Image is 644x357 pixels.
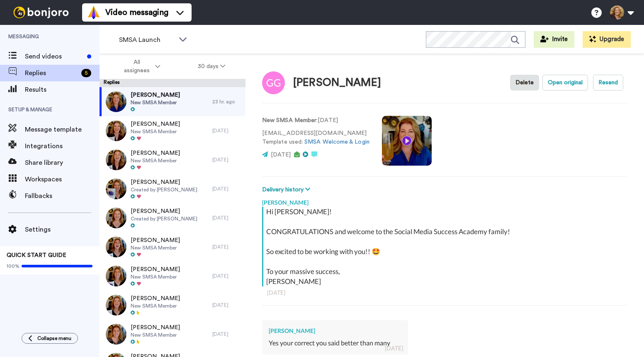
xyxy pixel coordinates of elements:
[7,263,19,269] span: 100%
[25,225,100,235] span: Settings
[100,174,245,203] a: [PERSON_NAME]Created by [PERSON_NAME][DATE]
[131,294,180,303] span: [PERSON_NAME]
[131,236,180,245] span: [PERSON_NAME]
[131,215,197,222] span: Created by [PERSON_NAME]
[131,323,180,332] span: [PERSON_NAME]
[81,69,91,77] div: 5
[25,125,100,134] span: Message template
[100,262,245,291] a: [PERSON_NAME]New SMSA Member[DATE]
[269,327,401,335] div: [PERSON_NAME]
[266,207,625,286] div: Hi [PERSON_NAME]! CONGRATULATIONS and welcome to the Social Media Success Academy family! So exci...
[583,31,631,48] button: Upgrade
[25,51,84,61] span: Send videos
[100,87,245,116] a: [PERSON_NAME]New SMSA Member23 hr. ago
[25,85,100,95] span: Results
[100,79,245,87] div: Replies
[212,127,241,134] div: [DATE]
[385,344,403,352] div: [DATE]
[105,7,168,18] span: Video messaging
[131,178,197,186] span: [PERSON_NAME]
[100,145,245,174] a: [PERSON_NAME]New SMSA Member[DATE]
[262,185,313,194] button: Delivery history
[106,324,126,345] img: 41ceeadf-e281-41aa-8be0-54ddc5aaef41-thumb.jpg
[293,77,381,89] div: [PERSON_NAME]
[304,139,369,145] a: SMSA Welcome & Login
[106,208,126,228] img: ad939271-50f9-4961-ab0e-5791db925ee1-thumb.jpg
[131,265,180,274] span: [PERSON_NAME]
[106,178,126,199] img: 01e062ed-77d6-4561-9dc6-f25b2e86aeb3-thumb.jpg
[267,289,622,297] div: [DATE]
[100,116,245,145] a: [PERSON_NAME]New SMSA Member[DATE]
[131,99,180,106] span: New SMSA Member
[262,194,627,207] div: [PERSON_NAME]
[262,71,285,94] img: Image of Gamaniel Galindo
[262,129,369,147] p: [EMAIL_ADDRESS][DOMAIN_NAME] Template used:
[212,156,241,163] div: [DATE]
[542,75,588,90] button: Open original
[25,141,100,151] span: Integrations
[25,158,100,168] span: Share library
[87,6,100,19] img: vm-color.svg
[106,295,126,315] img: e2cf4e0b-dda9-4bfa-93bf-ef62967819cf-thumb.jpg
[131,332,180,338] span: New SMSA Member
[271,152,291,158] span: [DATE]
[100,291,245,320] a: [PERSON_NAME]New SMSA Member[DATE]
[212,98,241,105] div: 23 hr. ago
[212,331,241,337] div: [DATE]
[100,320,245,349] a: [PERSON_NAME]New SMSA Member[DATE]
[37,335,71,342] span: Collapse menu
[106,120,126,141] img: 527fb8b0-c015-4a7f-aaa9-e8dd7e45bed6-thumb.jpg
[101,55,179,78] button: All assignees
[262,116,369,125] p: : [DATE]
[212,215,241,221] div: [DATE]
[212,273,241,279] div: [DATE]
[131,157,180,164] span: New SMSA Member
[534,31,574,48] button: Invite
[131,274,180,280] span: New SMSA Member
[131,245,180,251] span: New SMSA Member
[131,149,180,157] span: [PERSON_NAME]
[262,117,316,123] strong: New SMSA Member
[25,174,100,184] span: Workspaces
[106,266,126,286] img: 5d5ec3dc-b805-46f9-b30d-cc06e399101c-thumb.jpg
[131,207,197,215] span: [PERSON_NAME]
[120,58,153,75] span: All assignees
[131,128,180,135] span: New SMSA Member
[106,149,126,170] img: 43eb7f1f-8c39-4d54-967c-7bf0fcfce051-thumb.jpg
[212,302,241,308] div: [DATE]
[212,186,241,192] div: [DATE]
[100,203,245,232] a: [PERSON_NAME]Created by [PERSON_NAME][DATE]
[7,252,66,258] span: QUICK START GUIDE
[179,59,244,74] button: 30 days
[131,303,180,309] span: New SMSA Member
[10,7,72,18] img: bj-logo-header-white.svg
[131,186,197,193] span: Created by [PERSON_NAME]
[119,35,175,45] span: SMSA Launch
[212,244,241,250] div: [DATE]
[269,338,401,348] div: Yes your correct you said better than many
[106,237,126,257] img: 5d83acbb-3b57-4a5c-9cea-a253142c0c16-thumb.jpg
[100,232,245,262] a: [PERSON_NAME]New SMSA Member[DATE]
[25,68,78,78] span: Replies
[510,75,539,90] button: Delete
[131,91,180,99] span: [PERSON_NAME]
[593,75,623,90] button: Resend
[131,120,180,128] span: [PERSON_NAME]
[106,91,126,112] img: f9d686b5-8355-4c98-bc0d-a1e3b6c73e9d-thumb.jpg
[25,191,100,201] span: Fallbacks
[22,333,78,344] button: Collapse menu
